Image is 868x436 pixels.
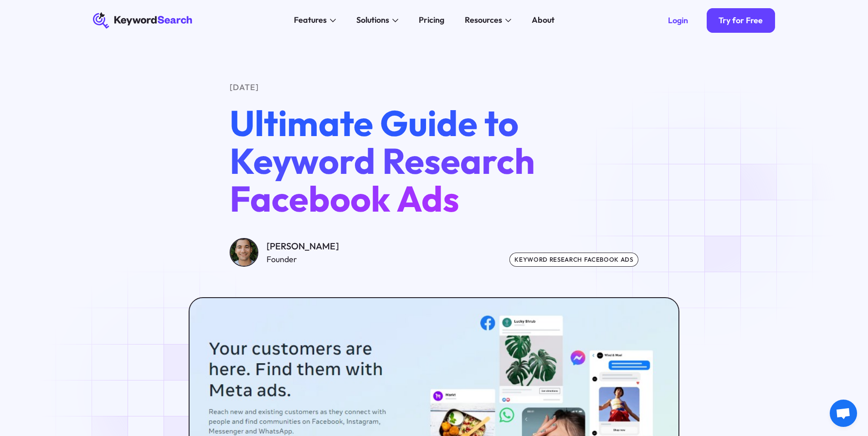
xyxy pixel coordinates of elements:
span: Ultimate Guide to Keyword Research Facebook Ads [230,101,535,221]
a: Pricing [413,12,451,29]
div: Resources [465,14,502,26]
a: Открытый чат [830,400,857,427]
div: About [532,14,555,26]
a: Login [656,8,700,33]
a: About [526,12,561,29]
div: Solutions [356,14,389,26]
div: keyword research facebook ads [509,253,638,267]
div: Pricing [419,14,444,26]
div: Login [668,15,688,25]
div: Founder [267,253,339,266]
div: Try for Free [719,15,763,25]
div: [PERSON_NAME] [267,239,339,253]
div: Features [294,14,327,26]
a: Try for Free [707,8,776,33]
div: [DATE] [230,81,638,94]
